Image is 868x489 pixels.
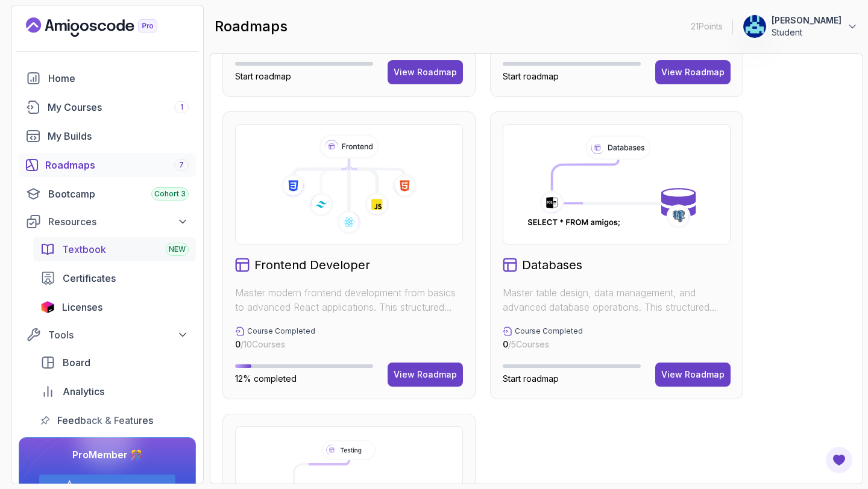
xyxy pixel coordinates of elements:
[388,60,463,84] button: View Roadmap
[394,66,457,78] div: View Roadmap
[503,339,508,349] span: 0
[235,373,297,384] span: 12% completed
[388,363,463,387] button: View Roadmap
[394,369,457,381] div: View Roadmap
[62,300,102,314] span: Licenses
[19,153,196,177] a: roadmaps
[235,339,241,349] span: 0
[235,285,463,314] p: Master modern frontend development from basics to advanced React applications. This structured le...
[515,326,583,336] p: Course Completed
[48,187,189,201] div: Bootcamp
[48,129,189,143] div: My Builds
[215,17,288,36] h2: roadmaps
[254,257,370,273] h2: Frontend Developer
[48,328,189,342] div: Tools
[33,379,196,403] a: analytics
[33,350,196,375] a: board
[503,338,583,350] p: / 5 Courses
[26,17,185,37] a: Landing page
[19,324,196,346] button: Tools
[48,214,189,229] div: Resources
[19,66,196,90] a: home
[235,71,291,81] span: Start roadmap
[179,160,184,170] span: 7
[63,384,104,399] span: Analytics
[63,355,90,370] span: Board
[62,242,106,257] span: Textbook
[503,373,559,384] span: Start roadmap
[45,158,189,172] div: Roadmaps
[19,211,196,232] button: Resources
[169,244,186,254] span: NEW
[503,285,731,314] p: Master table design, data management, and advanced database operations. This structured learning ...
[772,14,841,26] p: [PERSON_NAME]
[48,100,189,114] div: My Courses
[19,95,196,119] a: courses
[63,271,116,285] span: Certificates
[247,326,315,336] p: Course Completed
[57,413,153,428] span: Feedback & Features
[655,60,731,84] button: View Roadmap
[235,338,315,350] p: / 10 Courses
[503,71,559,81] span: Start roadmap
[691,20,723,33] p: 21 Points
[180,102,183,112] span: 1
[19,124,196,148] a: builds
[522,257,582,273] h2: Databases
[655,363,731,387] button: View Roadmap
[40,301,55,313] img: jetbrains icon
[825,446,854,475] button: Open Feedback Button
[33,408,196,432] a: feedback
[33,237,196,261] a: textbook
[772,26,841,39] p: Student
[19,182,196,206] a: bootcamp
[48,71,189,86] div: Home
[661,66,725,78] div: View Roadmap
[743,15,766,38] img: user profile image
[33,295,196,319] a: licenses
[154,189,186,199] span: Cohort 3
[661,369,725,381] div: View Roadmap
[33,266,196,290] a: certificates
[743,14,858,39] button: user profile image[PERSON_NAME]Student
